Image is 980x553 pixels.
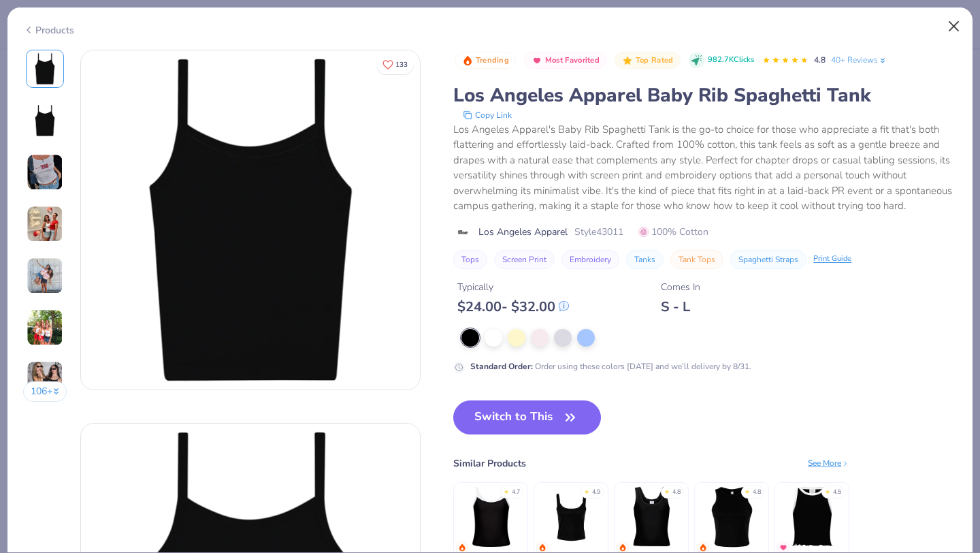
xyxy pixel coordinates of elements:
img: Fresh Prints Cali Camisole Top [459,484,523,549]
img: Front [29,52,61,85]
button: Tops [453,250,487,269]
button: Tanks [626,250,664,269]
div: 4.8 [753,488,761,497]
div: See More [808,457,849,469]
div: ★ [504,488,509,493]
img: trending.gif [538,543,546,552]
img: Back [29,104,61,137]
span: Style 43011 [574,225,623,239]
span: Most Favorited [545,57,600,64]
div: Print Guide [813,253,851,265]
img: Bella Canvas Ladies' Micro Ribbed Scoop Tank [539,484,604,549]
div: 4.8 Stars [762,50,808,72]
div: Order using these colors [DATE] and we’ll delivery by 8/31. [470,360,751,373]
div: 4.5 [833,488,841,497]
img: MostFav.gif [779,543,787,552]
div: 4.8 [672,488,681,497]
img: trending.gif [458,543,466,552]
div: 4.9 [592,488,600,497]
div: Comes In [661,280,700,294]
button: Switch to This [453,400,601,434]
img: Trending sort [462,55,473,66]
div: $ 24.00 - $ 32.00 [457,298,569,315]
img: User generated content [27,154,63,191]
div: Products [23,23,74,37]
img: brand logo [453,227,472,238]
img: User generated content [27,309,63,346]
span: 4.8 [814,54,826,65]
button: Close [941,14,967,39]
button: Like [376,54,414,74]
span: Trending [476,57,509,64]
div: S - L [661,298,700,315]
span: 982.7K Clicks [708,54,754,66]
img: trending.gif [699,543,707,552]
img: Front [81,50,420,390]
button: Badge Button [615,52,680,69]
div: ★ [584,488,589,493]
img: User generated content [27,206,63,242]
div: 4.7 [512,488,520,497]
button: copy to clipboard [459,108,516,122]
button: 106+ [23,381,67,402]
span: 100% Cotton [638,225,708,239]
button: Spaghetti Straps [730,250,806,269]
a: 40+ Reviews [831,54,887,66]
img: Top Rated sort [622,55,633,66]
img: User generated content [27,257,63,294]
div: Similar Products [453,456,526,471]
img: Fresh Prints Sasha Crop Top [780,484,845,549]
button: Embroidery [561,250,619,269]
button: Badge Button [455,52,516,69]
button: Screen Print [494,250,555,269]
span: Top Rated [636,57,674,64]
button: Badge Button [524,52,606,69]
span: 133 [395,61,408,68]
span: Los Angeles Apparel [478,225,568,239]
div: Los Angeles Apparel Baby Rib Spaghetti Tank [453,82,957,108]
img: Fresh Prints Sunset Blvd Ribbed Scoop Tank Top [619,484,684,549]
div: ★ [664,488,670,493]
img: Most Favorited sort [532,55,542,66]
button: Tank Tops [670,250,723,269]
img: User generated content [27,361,63,398]
div: ★ [745,488,750,493]
div: Typically [457,280,569,294]
strong: Standard Order : [470,361,533,372]
img: Bella + Canvas Ladies' Micro Ribbed Racerback Tank [700,484,764,549]
div: ★ [825,488,830,493]
div: Los Angeles Apparel's Baby Rib Spaghetti Tank is the go-to choice for those who appreciate a fit ... [453,122,957,214]
img: trending.gif [619,543,627,552]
